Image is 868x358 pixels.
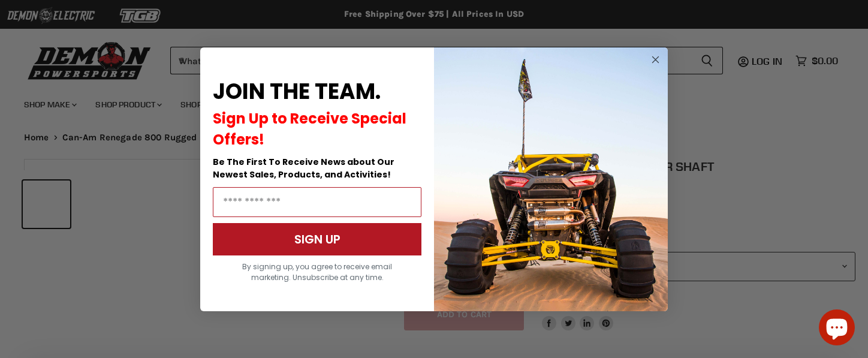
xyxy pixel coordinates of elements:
span: JOIN THE TEAM. [213,76,381,107]
span: Sign Up to Receive Special Offers! [213,109,406,149]
span: By signing up, you agree to receive email marketing. Unsubscribe at any time. [242,261,392,282]
button: Close dialog [648,52,663,67]
span: Be The First To Receive News about Our Newest Sales, Products, and Activities! [213,156,394,180]
img: a9095488-b6e7-41ba-879d-588abfab540b.jpeg [434,47,668,311]
input: Email Address [213,187,421,217]
inbox-online-store-chat: Shopify online store chat [815,309,858,348]
button: SIGN UP [213,223,421,255]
